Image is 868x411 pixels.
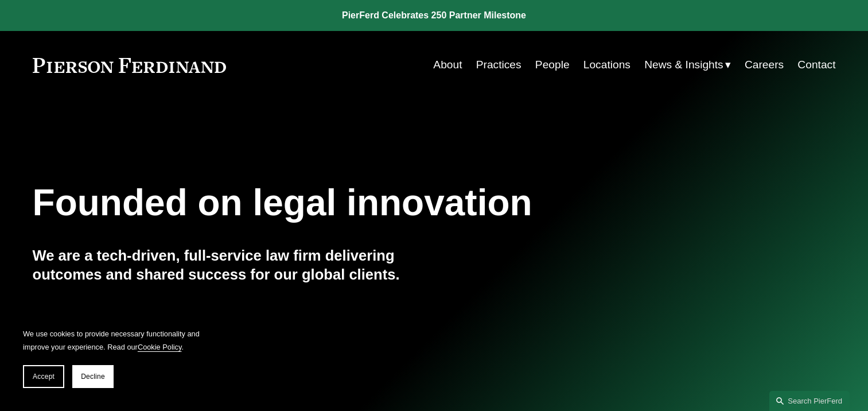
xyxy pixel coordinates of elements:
[644,55,723,75] span: News & Insights
[11,316,218,400] section: Cookie banner
[23,327,207,354] p: We use cookies to provide necessary functionality and improve your experience. Read our .
[745,54,784,76] a: Careers
[644,54,731,76] a: folder dropdown
[433,54,462,76] a: About
[476,54,521,76] a: Practices
[33,373,55,381] span: Accept
[33,246,434,284] h4: We are a tech-driven, full-service law firm delivering outcomes and shared success for our global...
[535,54,570,76] a: People
[769,391,850,411] a: Search this site
[33,182,702,224] h1: Founded on legal innovation
[583,54,630,76] a: Locations
[797,54,835,76] a: Contact
[23,365,64,388] button: Accept
[72,365,114,388] button: Decline
[81,373,105,381] span: Decline
[138,343,182,351] a: Cookie Policy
